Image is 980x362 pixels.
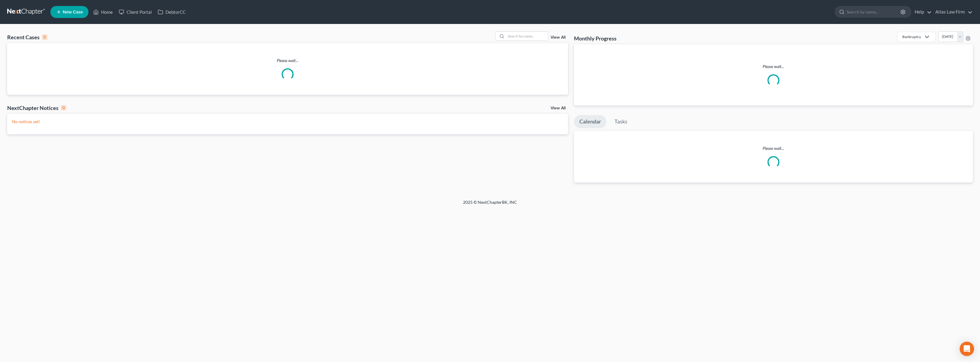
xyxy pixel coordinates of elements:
div: 0 [61,105,66,111]
div: Open Intercom Messenger [960,342,974,356]
a: Help [912,7,932,17]
input: Search by name... [506,32,548,40]
div: Recent Cases [7,34,47,41]
p: Please wait... [579,64,968,70]
div: 0 [42,34,47,40]
div: NextChapter Notices [7,104,66,111]
input: Search by name... [847,6,901,17]
a: Tasks [609,115,633,128]
a: Home [90,7,116,17]
div: Bankruptcy [902,34,921,39]
a: Atlas Law Firm [932,7,973,17]
h3: Monthly Progress [574,35,617,42]
a: DebtorCC [155,7,189,17]
a: Client Portal [116,7,155,17]
p: Please wait... [574,145,973,151]
span: New Case [63,10,83,14]
p: No notices yet! [12,119,563,125]
div: 2025 © NextChapterBK, INC [319,199,661,210]
a: View All [551,106,566,110]
a: Calendar [574,115,606,128]
a: View All [551,35,566,40]
p: Please wait... [7,58,568,64]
